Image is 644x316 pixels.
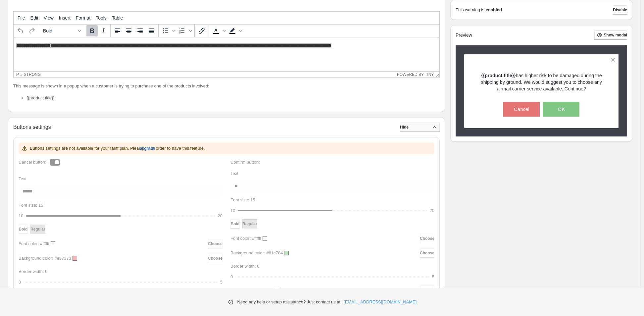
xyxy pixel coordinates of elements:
[139,145,155,152] span: upgrade
[13,83,440,89] p: This message is shown in a popup when a customer is trying to purchase one of the products involved:
[30,15,38,21] span: Edit
[13,124,51,130] h2: Buttons settings
[543,102,579,117] button: OK
[123,25,134,36] button: Align center
[44,15,54,21] span: View
[456,7,484,13] p: This warning is
[18,15,25,21] span: File
[96,15,107,21] span: Tools
[160,25,176,36] div: Bullet list
[481,73,516,78] strong: {{product.title}}
[98,25,109,36] button: Italic
[594,30,627,40] button: Show modal
[613,7,627,13] span: Disable
[344,299,417,305] a: [EMAIL_ADDRESS][DOMAIN_NAME]
[20,72,23,77] div: »
[503,102,540,117] button: Cancel
[400,123,440,132] button: Hide
[30,145,205,152] p: Buttons settings are not available for your tariff plan. Please in order to have this feature.
[76,15,90,21] span: Format
[476,72,607,92] p: has higher risk to be damaged during the shipping by ground. We would suggest you to choose any a...
[139,143,155,154] button: upgrade
[604,32,627,38] span: Show modal
[86,25,98,36] button: Bold
[196,25,207,36] button: Insert/edit link
[43,28,75,33] span: Bold
[40,25,83,36] button: Formats
[112,15,123,21] span: Table
[397,72,434,77] a: Powered by Tiny
[26,95,440,101] li: {{product.title}}
[15,25,26,36] button: Undo
[400,125,409,130] span: Hide
[456,32,472,38] h2: Preview
[146,25,157,36] button: Justify
[59,15,71,21] span: Insert
[486,7,502,13] strong: enabled
[434,72,439,77] div: Resize
[227,25,243,36] div: Background color
[16,72,19,77] div: p
[14,37,439,71] iframe: Rich Text Area
[176,25,193,36] div: Numbered list
[210,25,227,36] div: Text color
[24,72,41,77] div: strong
[26,25,37,36] button: Redo
[112,25,123,36] button: Align left
[134,25,146,36] button: Align right
[613,5,627,15] button: Disable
